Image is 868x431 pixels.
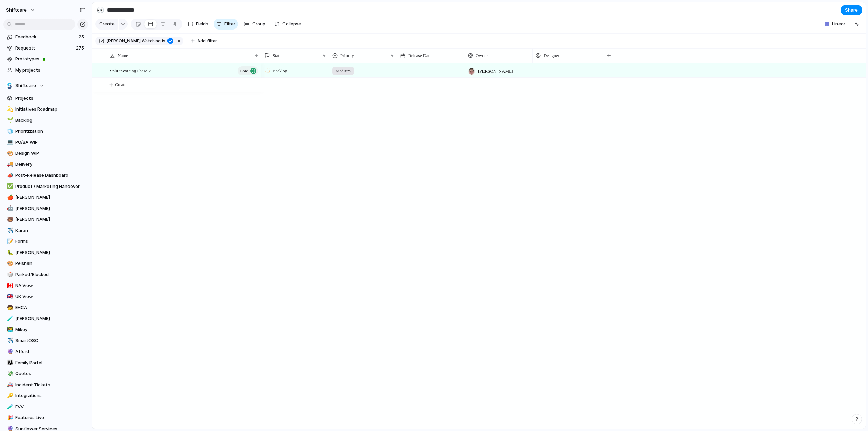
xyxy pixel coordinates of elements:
span: Linear [832,21,845,27]
div: 🇨🇦NA View [3,280,88,291]
div: 🧪EVV [3,402,88,412]
button: is [161,37,167,45]
div: 🐛 [7,249,12,256]
div: 📣 [7,172,12,179]
div: 🚑 [7,381,12,389]
div: 👀 [97,5,104,15]
button: 💻 [6,139,13,146]
button: 🎲 [6,271,13,278]
a: 🧪[PERSON_NAME] [3,314,88,324]
a: 💸Quotes [3,369,88,379]
a: Requests275 [3,43,88,53]
span: 275 [76,45,85,52]
button: Fields [185,19,211,30]
div: 🔑 [7,392,12,400]
button: 🇬🇧 [6,293,13,300]
span: Initiatives Roadmap [15,106,86,113]
button: 🐛 [6,249,13,256]
button: 🍎 [6,194,13,201]
button: Group [241,19,269,30]
span: Fields [196,21,208,27]
a: 🐛[PERSON_NAME] [3,248,88,258]
button: 👨‍💻 [6,326,13,333]
div: 💫 [7,105,12,113]
button: ✈️ [6,227,13,234]
button: 🐻 [6,216,13,223]
button: 🎨 [6,260,13,267]
span: Projects [15,95,86,102]
button: ✅ [6,183,13,190]
div: ✈️Karan [3,226,88,236]
div: 💻PO/BA WIP [3,137,88,148]
button: 💫 [6,106,13,113]
a: 🔮Afford [3,347,88,357]
button: 👀 [95,5,106,16]
span: Prioritization [15,128,86,135]
div: 💸 [7,370,12,378]
button: 🔑 [6,392,13,399]
span: Collapse [282,21,301,27]
div: 🎨 [7,260,12,268]
span: Forms [15,238,86,245]
div: 💻 [7,138,12,146]
div: 🇬🇧 [7,293,12,300]
span: [PERSON_NAME] [15,315,86,322]
span: Afford [15,348,86,355]
span: Share [845,7,858,14]
div: 🚚 [7,160,12,168]
div: 🎉 [7,414,12,422]
span: Karan [15,227,86,234]
a: 👪Family Portal [3,358,88,368]
div: 🔑Integrations [3,391,88,401]
div: 🎲 [7,271,12,278]
button: Linear [822,19,848,29]
span: SmartOSC [15,337,86,344]
button: 🧊 [6,128,13,135]
span: Group [252,21,265,27]
div: 🍎 [7,194,12,201]
button: 🚚 [6,161,13,168]
button: shiftcare [3,5,39,16]
button: 🎉 [6,414,13,421]
a: 💫Initiatives Roadmap [3,104,88,114]
span: Product / Marketing Handover [15,183,86,190]
div: 🐻 [7,216,12,223]
a: Projects [3,93,88,103]
span: Create [115,81,126,88]
span: Status [273,52,283,59]
span: is [162,38,165,44]
button: 📝 [6,238,13,245]
span: NA View [15,282,86,289]
div: 🧪 [7,315,12,322]
div: ✅ [7,182,12,190]
span: Filter [224,21,235,27]
span: Shiftcare [15,82,36,89]
span: Split invoicing Phase 2 [110,66,151,74]
div: 🚑Incident Tickets [3,380,88,390]
span: UK View [15,293,86,300]
a: 🧒EHCA [3,302,88,313]
a: 🐻[PERSON_NAME] [3,214,88,224]
div: ✈️ [7,337,12,345]
span: Backlog [273,67,287,74]
button: 🎨 [6,150,13,157]
a: 🎨Peishan [3,258,88,269]
span: Add filter [197,38,217,44]
a: 🎨Design WIP [3,148,88,158]
div: 👪 [7,359,12,367]
a: ✅Product / Marketing Handover [3,181,88,192]
span: [PERSON_NAME] [15,205,86,212]
button: 🧒 [6,304,13,311]
div: 🍎[PERSON_NAME] [3,192,88,202]
div: 👨‍💻 [7,326,12,334]
a: 🎉Features Live [3,413,88,423]
span: shiftcare [6,7,27,14]
div: 🌱Backlog [3,115,88,125]
button: 🌱 [6,117,13,124]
